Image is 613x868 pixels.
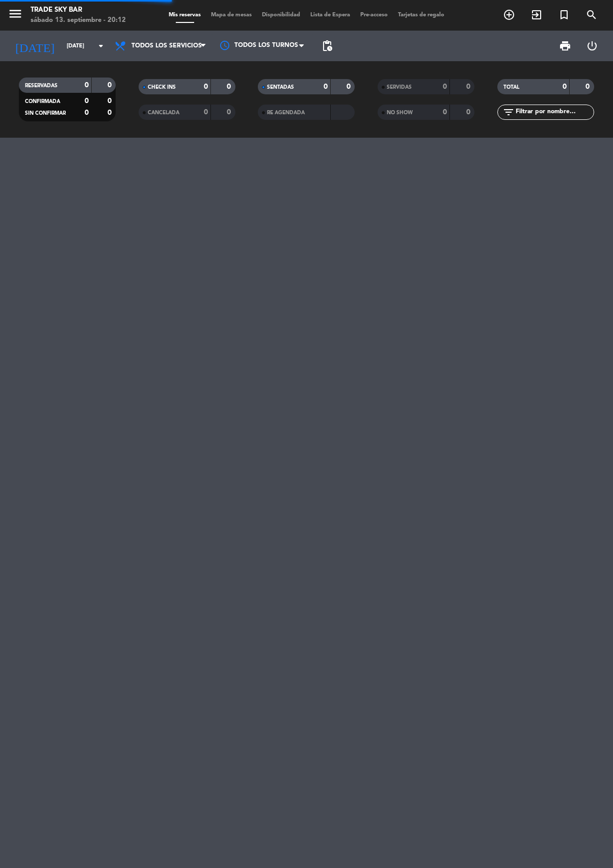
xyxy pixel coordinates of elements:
[466,109,472,116] strong: 0
[267,110,305,115] span: RE AGENDADA
[204,109,208,116] strong: 0
[25,99,60,104] span: CONFIRMADA
[355,12,393,18] span: Pre-acceso
[321,40,333,52] span: pending_actions
[515,107,594,118] input: Filtrar por nombre...
[95,40,107,52] i: arrow_drop_down
[85,97,89,105] strong: 0
[466,83,472,90] strong: 0
[585,9,598,21] i: search
[8,6,23,25] button: menu
[257,12,305,18] span: Disponibilidad
[503,9,515,21] i: add_circle_outline
[558,9,570,21] i: turned_in_not
[387,110,413,115] span: NO SHOW
[503,85,519,90] span: TOTAL
[585,83,592,90] strong: 0
[108,82,114,89] strong: 0
[148,85,176,90] span: CHECK INS
[8,6,23,21] i: menu
[393,12,449,18] span: Tarjetas de regalo
[443,83,447,90] strong: 0
[347,83,353,90] strong: 0
[559,40,571,52] span: print
[204,83,208,90] strong: 0
[131,42,202,49] span: Todos los servicios
[85,82,89,89] strong: 0
[267,85,294,90] span: SENTADAS
[387,85,412,90] span: SERVIDAS
[25,83,58,88] span: RESERVADAS
[206,12,257,18] span: Mapa de mesas
[530,9,543,21] i: exit_to_app
[227,109,233,116] strong: 0
[578,31,605,61] div: LOG OUT
[25,111,66,116] span: SIN CONFIRMAR
[31,5,126,15] div: Trade Sky Bar
[148,110,179,115] span: CANCELADA
[8,35,62,57] i: [DATE]
[586,40,598,52] i: power_settings_new
[563,83,567,90] strong: 0
[108,97,114,105] strong: 0
[85,109,89,116] strong: 0
[164,12,206,18] span: Mis reservas
[227,83,233,90] strong: 0
[502,106,515,118] i: filter_list
[305,12,355,18] span: Lista de Espera
[324,83,328,90] strong: 0
[443,109,447,116] strong: 0
[31,15,126,25] div: sábado 13. septiembre - 20:12
[108,109,114,116] strong: 0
